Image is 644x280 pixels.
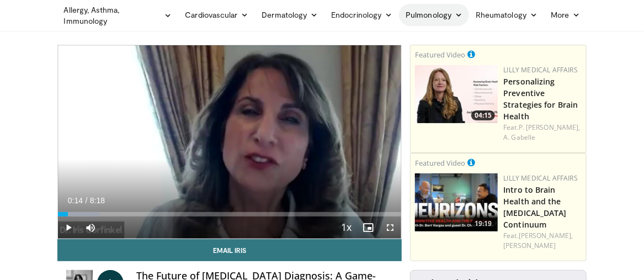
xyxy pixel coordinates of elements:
[86,196,88,205] span: /
[469,4,544,26] a: Rheumatology
[415,50,465,60] small: Featured Video
[471,219,495,229] span: 19:19
[324,4,399,26] a: Endocrinology
[503,123,582,142] div: Feat.
[415,158,465,168] small: Featured Video
[256,4,325,26] a: Dermatology
[57,4,179,27] a: Allergy, Asthma, Immunology
[503,173,578,183] a: Lilly Medical Affairs
[415,65,498,123] img: c3be7821-a0a3-4187-927a-3bb177bd76b4.png.150x105_q85_crop-smart_upscale.jpg
[415,173,498,231] a: 19:19
[399,4,469,26] a: Pulmonology
[519,231,573,240] a: [PERSON_NAME],
[68,196,83,205] span: 0:14
[90,196,105,205] span: 8:18
[58,212,402,216] div: Progress Bar
[544,4,587,26] a: More
[503,241,556,250] a: [PERSON_NAME]
[58,45,402,239] video-js: Video Player
[80,216,102,239] button: Mute
[503,184,566,230] a: Intro to Brain Health and the [MEDICAL_DATA] Continuum
[519,123,581,132] a: P. [PERSON_NAME],
[415,65,498,123] a: 04:15
[415,173,498,231] img: a80fd508-2012-49d4-b73e-1d4e93549e78.png.150x105_q85_crop-smart_upscale.jpg
[503,231,582,251] div: Feat.
[335,216,357,239] button: Playback Rate
[58,216,80,239] button: Play
[503,65,578,75] a: Lilly Medical Affairs
[471,110,495,120] span: 04:15
[178,4,255,26] a: Cardiovascular
[357,216,379,239] button: Enable picture-in-picture mode
[503,133,535,142] a: A. Gabelle
[57,239,402,261] a: Email Iris
[503,76,578,121] a: Personalizing Preventive Strategies for Brain Health
[379,216,401,239] button: Fullscreen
